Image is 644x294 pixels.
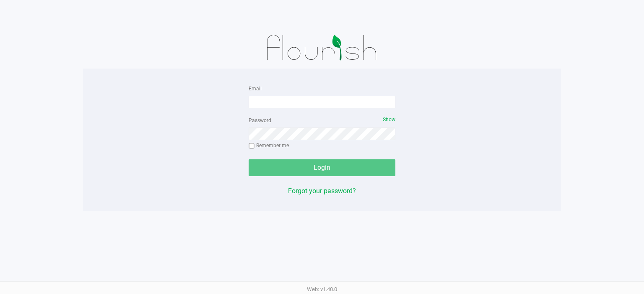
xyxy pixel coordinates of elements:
[307,286,337,292] span: Web: v1.40.0
[249,117,271,124] label: Password
[249,142,289,149] label: Remember me
[288,186,356,196] button: Forgot your password?
[249,143,254,149] input: Remember me
[249,85,262,92] label: Email
[383,117,395,123] span: Show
